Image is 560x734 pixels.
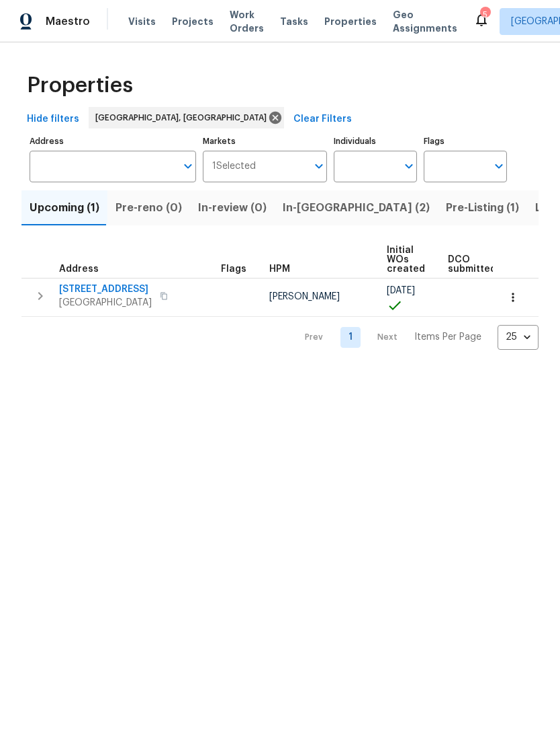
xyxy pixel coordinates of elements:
label: Markets [203,137,328,145]
span: Maestro [46,15,90,28]
span: Pre-reno (0) [115,198,182,217]
span: [PERSON_NAME] [269,292,340,301]
button: Hide filters [21,107,85,132]
p: Items Per Page [414,330,481,344]
span: DCO submitted [448,255,496,274]
span: Initial WOs created [387,246,425,274]
span: Work Orders [230,8,264,35]
span: Address [59,264,99,274]
span: Tasks [280,17,308,26]
div: 5 [480,8,489,22]
span: In-[GEOGRAPHIC_DATA] (2) [283,198,430,217]
span: HPM [269,264,290,274]
div: 25 [498,320,539,355]
span: Properties [27,79,133,92]
span: Projects [172,15,214,28]
span: Clear Filters [293,111,352,128]
button: Clear Filters [288,107,357,132]
button: Open [489,157,508,176]
span: Visits [128,15,156,28]
nav: Pagination Navigation [292,325,539,350]
div: [GEOGRAPHIC_DATA], [GEOGRAPHIC_DATA] [89,107,284,129]
span: Pre-Listing (1) [446,198,519,217]
button: Open [400,157,418,176]
span: 1 Selected [212,161,256,172]
label: Individuals [334,137,417,145]
label: Address [30,137,196,145]
a: Goto page 1 [340,327,361,348]
button: Open [310,157,328,176]
span: Properties [324,15,377,28]
span: Geo Assignments [393,8,457,35]
span: Upcoming (1) [30,198,99,217]
span: [GEOGRAPHIC_DATA] [59,296,152,309]
span: [DATE] [387,286,415,295]
span: [GEOGRAPHIC_DATA], [GEOGRAPHIC_DATA] [95,111,272,124]
span: Flags [221,264,246,274]
span: In-review (0) [198,198,267,217]
button: Open [179,157,197,176]
span: Hide filters [27,111,79,128]
span: [STREET_ADDRESS] [59,283,152,296]
label: Flags [424,137,507,145]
